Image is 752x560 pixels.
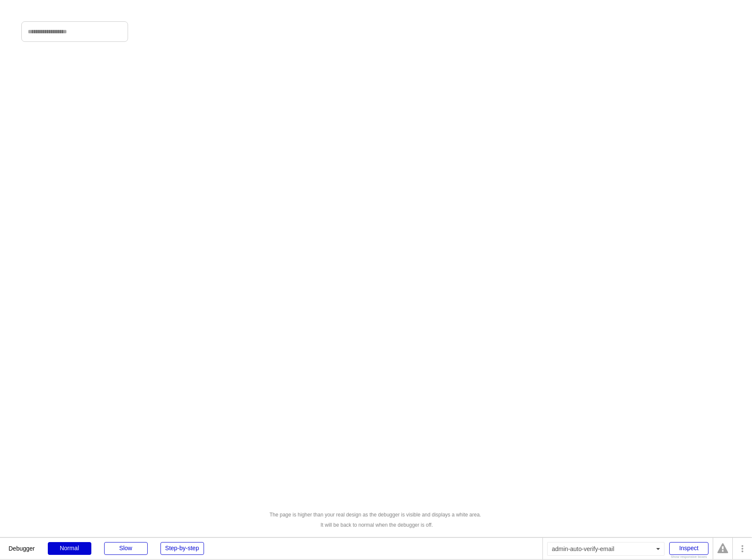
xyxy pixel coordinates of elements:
[9,538,35,551] div: Debugger
[160,542,204,555] div: Step-by-step
[669,542,708,555] div: Inspect
[104,542,148,555] div: Slow
[48,542,91,555] div: Normal
[547,542,665,556] div: admin-auto-verify-email
[669,555,708,559] div: Show responsive boxes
